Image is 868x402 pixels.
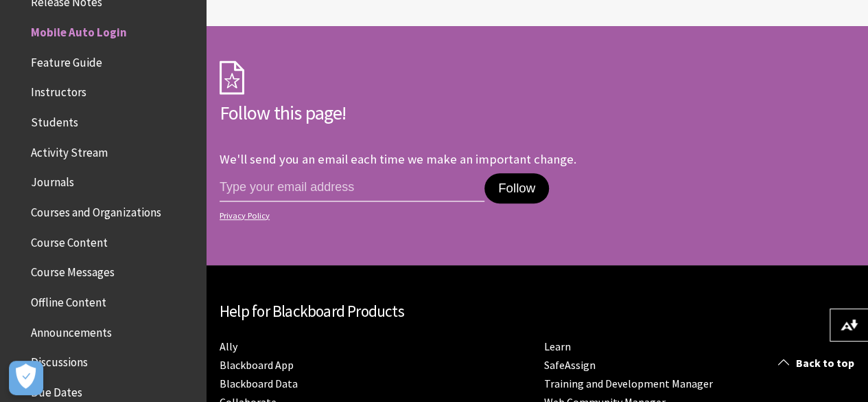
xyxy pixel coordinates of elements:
[220,151,576,167] p: We'll send you an email each time we make an important change.
[31,201,161,219] span: Courses and Organizations
[220,173,484,202] input: email address
[484,173,549,203] button: Follow
[31,291,106,309] span: Offline Content
[31,51,102,69] span: Feature Guide
[544,377,713,391] a: Training and Development Manager
[31,261,115,280] span: Course Messages
[31,141,108,159] span: Activity Stream
[9,361,43,395] button: Open Preferences
[220,358,294,372] a: Blackboard App
[31,81,86,100] span: Instructors
[768,350,868,376] a: Back to top
[544,339,571,354] a: Learn
[544,358,596,372] a: SafeAssign
[220,211,627,221] a: Privacy Policy
[31,381,82,399] span: Due Dates
[31,231,108,249] span: Course Content
[31,321,112,339] span: Announcements
[220,300,854,324] h2: Help for Blackboard Products
[31,111,78,129] span: Students
[220,377,298,391] a: Blackboard Data
[220,98,631,127] h2: Follow this page!
[31,21,127,39] span: Mobile Auto Login
[31,171,74,190] span: Journals
[31,350,88,369] span: Discussions
[220,60,244,95] img: Subscription Icon
[220,339,237,354] a: Ally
